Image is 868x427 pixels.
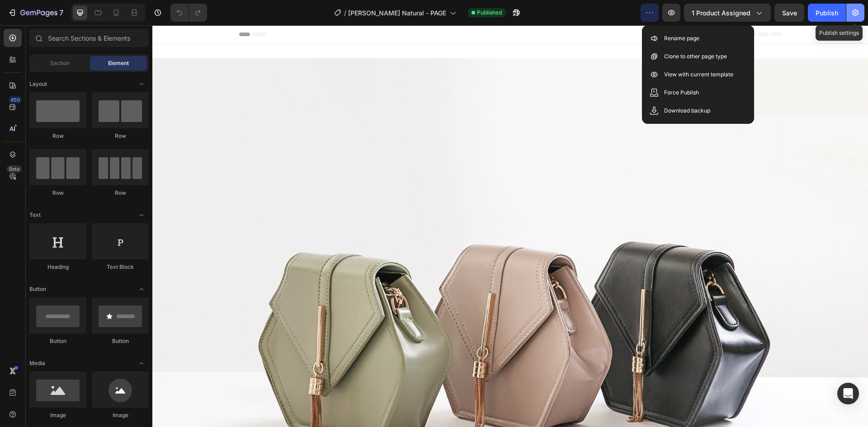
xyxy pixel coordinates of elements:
div: Image [92,411,149,419]
button: Publish [808,4,846,22]
button: Save [774,4,804,22]
p: Clone to other page type [664,52,727,61]
span: Button [29,285,46,293]
div: Row [29,132,86,140]
span: Section [50,59,70,67]
div: Row [92,189,149,197]
div: Text Block [92,263,149,271]
p: View with current template [664,70,733,79]
input: Search Sections & Elements [29,29,149,47]
div: Publish [816,8,838,18]
div: Undo/Redo [170,4,207,22]
iframe: Design area [152,25,868,427]
button: 7 [4,4,67,22]
p: Rename page [664,34,699,43]
span: Element [108,59,129,67]
button: 1 product assigned [684,4,771,22]
div: Row [92,132,149,140]
p: Download backup [664,106,710,115]
span: Text [29,211,41,219]
div: Heading [29,263,86,271]
span: Save [782,9,797,17]
span: Layout [29,80,47,88]
span: Toggle open [134,356,149,371]
span: [PERSON_NAME] Natural - PAGE [348,8,446,18]
p: Force Publish [664,88,699,97]
div: Beta [7,165,22,173]
span: Toggle open [134,77,149,91]
span: Toggle open [134,208,149,222]
div: 450 [9,96,22,103]
span: 1 product assigned [692,8,750,18]
div: Button [92,337,149,345]
div: Open Intercom Messenger [837,383,859,404]
div: Row [29,189,86,197]
span: / [344,8,346,18]
div: Button [29,337,86,345]
div: Image [29,411,86,419]
span: Published [477,9,502,17]
span: Toggle open [134,282,149,296]
p: 7 [59,7,63,18]
span: Media [29,359,45,367]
